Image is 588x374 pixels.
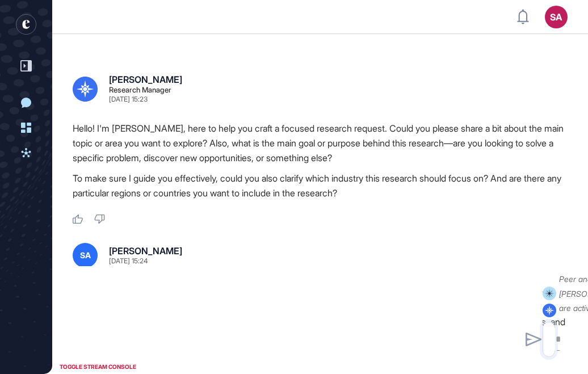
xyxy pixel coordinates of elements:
[109,86,171,94] div: Research Manager
[545,6,568,28] button: SA
[16,14,36,35] div: entrapeer-logo
[57,360,139,374] div: TOGGLE STREAM CONSOLE
[109,246,182,255] div: [PERSON_NAME]
[80,251,91,260] span: SA
[109,96,148,103] div: [DATE] 15:23
[73,171,568,200] p: To make sure I guide you effectively, could you also clarify which industry this research should ...
[73,121,568,165] p: Hello! I'm [PERSON_NAME], here to help you craft a focused research request. Could you please sha...
[109,75,182,84] div: [PERSON_NAME]
[109,258,148,264] div: [DATE] 15:24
